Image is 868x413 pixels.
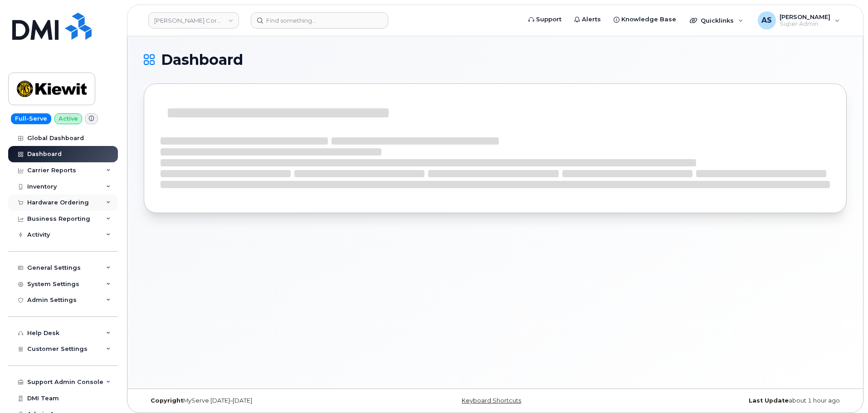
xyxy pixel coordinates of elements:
[161,53,243,67] span: Dashboard
[749,397,789,404] strong: Last Update
[151,397,183,404] strong: Copyright
[612,397,847,404] div: about 1 hour ago
[144,397,378,404] div: MyServe [DATE]–[DATE]
[462,397,521,404] a: Keyboard Shortcuts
